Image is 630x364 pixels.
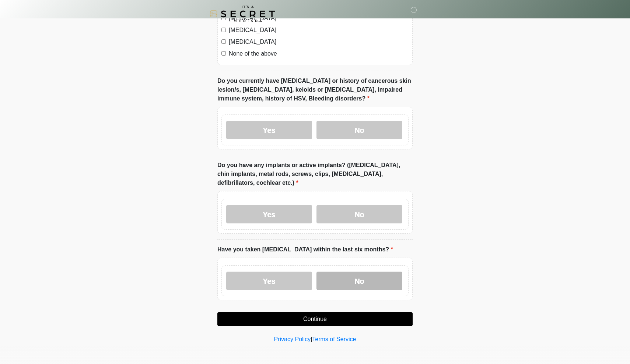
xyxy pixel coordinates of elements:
label: [MEDICAL_DATA] [229,26,409,35]
label: Yes [226,205,312,223]
input: None of the above [221,51,226,56]
label: Yes [226,272,312,290]
label: Have you taken [MEDICAL_DATA] within the last six months? [217,245,393,254]
label: Do you currently have [MEDICAL_DATA] or history of cancerous skin lesion/s, [MEDICAL_DATA], keloi... [217,77,413,103]
label: No [316,272,402,290]
input: [MEDICAL_DATA] [221,39,226,44]
a: Terms of Service [312,336,356,342]
img: It's A Secret Med Spa Logo [210,6,275,22]
label: Yes [226,121,312,139]
label: Do you have any implants or active implants? ([MEDICAL_DATA], chin implants, metal rods, screws, ... [217,161,413,187]
input: [MEDICAL_DATA] [221,28,226,32]
label: No [316,121,402,139]
button: Continue [217,312,413,326]
a: | [311,336,312,342]
label: [MEDICAL_DATA] [229,38,409,46]
a: Privacy Policy [274,336,311,342]
label: None of the above [229,49,409,58]
label: No [316,205,402,223]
